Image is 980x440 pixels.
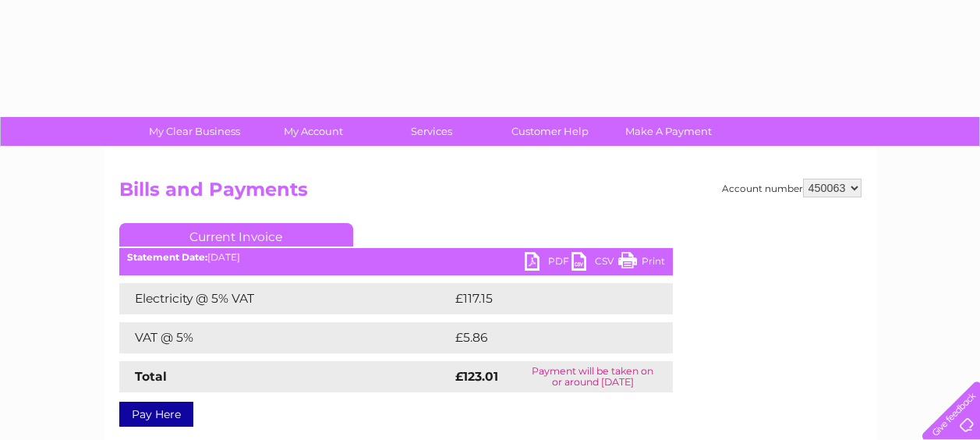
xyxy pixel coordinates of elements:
[119,283,451,314] td: Electricity @ 5% VAT
[455,369,498,384] strong: £123.01
[367,117,496,146] a: Services
[571,252,618,275] a: CSV
[249,117,377,146] a: My Account
[119,223,353,247] a: Current Invoice
[135,369,167,384] strong: Total
[618,252,665,275] a: Print
[486,117,614,146] a: Customer Help
[604,117,733,146] a: Make A Payment
[127,251,207,263] b: Statement Date:
[119,402,193,427] a: Pay Here
[119,322,451,353] td: VAT @ 5%
[119,252,673,263] div: [DATE]
[722,179,861,197] div: Account number
[119,179,861,208] h2: Bills and Payments
[525,252,571,275] a: PDF
[130,117,259,146] a: My Clear Business
[451,322,637,353] td: £5.86
[513,361,672,392] td: Payment will be taken on or around [DATE]
[451,283,640,314] td: £117.15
